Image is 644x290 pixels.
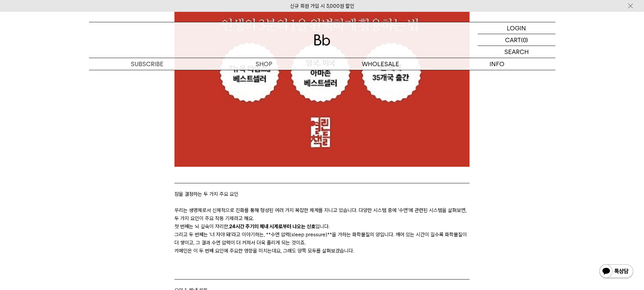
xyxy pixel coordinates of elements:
[599,264,634,280] img: 카카오톡 채널 1:1 채팅 버튼
[89,58,206,70] a: SUBSCRIBE
[174,206,470,222] p: 우리는 생명체로서 신체적으로 진화를 통해 형성된 여러 가지 복잡한 체계를 지니고 있습니다. 다양한 시스템 중에 '수면'에 관련된 시스템을 살펴보면, 두 가지 요인이 주요 작동...
[478,34,555,46] a: CART (0)
[314,34,330,46] img: 로고
[504,46,529,58] p: SEARCH
[505,34,521,46] p: CART
[174,222,470,231] li: 첫 번째는 뇌 깊숙이 자리한, 입니다.
[507,22,526,34] p: LOGIN
[206,58,322,70] a: SHOP
[478,22,555,34] a: LOGIN
[229,223,315,230] strong: 24시간 주기의 체내 시계로부터 나오는 신호
[174,231,470,247] li: 그리고 두 번째는 '너 자야 돼'라고 이야기하는, **수면 압력(sleep pressure)**을 가하는 화학물질의 양입니다. 깨어 있는 시간이 길수록 화학물질이 더 쌓이고,...
[174,247,470,255] p: 카페인은 이 두 번째 요인에 주요한 영향을 미치는데요, 그래도 양쪽 모두를 살펴보겠습니다.
[322,58,439,70] p: WHOLESALE
[521,34,528,46] p: (0)
[174,183,470,206] blockquote: 잠을 결정하는 두 가지 주요 요인
[439,58,555,70] p: INFO
[290,3,354,9] a: 신규 회원 가입 시 3,000원 할인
